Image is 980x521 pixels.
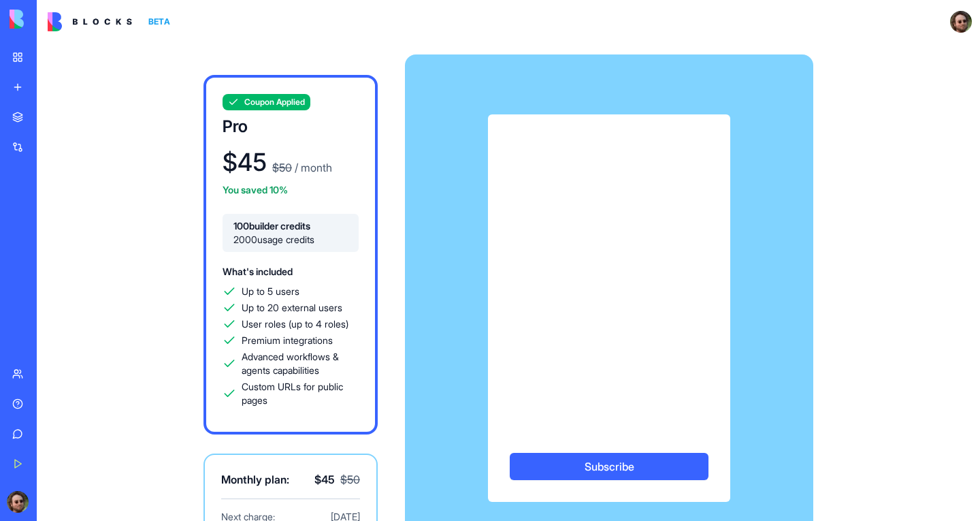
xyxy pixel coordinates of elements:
img: logo [48,12,132,31]
span: Custom URLs for public pages [242,380,359,407]
span: $ 45 [314,471,335,488]
span: 100 builder credits [233,219,348,233]
span: Premium integrations [242,334,333,347]
img: logo [10,10,94,29]
a: BETA [48,12,176,31]
span: Coupon Applied [244,97,305,108]
span: User roles (up to 4 roles) [242,317,348,331]
h3: Pro [223,116,359,138]
span: Up to 5 users [242,285,299,298]
p: / month [292,159,332,176]
h1: $ 45 [223,148,267,176]
div: BETA [143,12,176,31]
img: ACg8ocLOzJOMfx9isZ1m78W96V-9B_-F0ZO2mgTmhXa4GGAzbULkhUdz=s96-c [7,491,29,513]
span: You saved 10% [223,184,288,195]
iframe: Secure payment input frame [507,133,711,434]
span: 2000 usage credits [233,233,348,247]
p: $ 50 [340,471,360,488]
span: What's included [223,266,293,277]
span: Monthly plan: [221,471,289,488]
span: Up to 20 external users [242,301,342,315]
span: Advanced workflows & agents capabilities [242,350,359,377]
button: Subscribe [510,453,708,480]
img: ACg8ocLOzJOMfx9isZ1m78W96V-9B_-F0ZO2mgTmhXa4GGAzbULkhUdz=s96-c [950,11,972,33]
p: $ 50 [272,159,292,176]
